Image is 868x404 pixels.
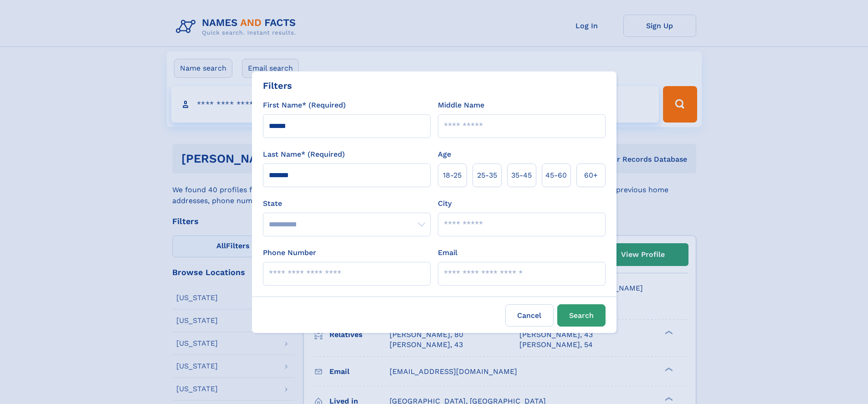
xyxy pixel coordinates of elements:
span: 60+ [584,170,598,181]
label: Middle Name [438,100,484,111]
label: Cancel [505,304,554,327]
label: State [263,198,431,209]
div: Filters [263,79,292,92]
span: 18‑25 [443,170,462,181]
span: 35‑45 [511,170,532,181]
span: 45‑60 [545,170,567,181]
label: Email [438,247,457,258]
label: Age [438,149,451,160]
button: Search [557,304,606,327]
label: Last Name* (Required) [263,149,345,160]
label: First Name* (Required) [263,100,346,111]
label: City [438,198,452,209]
span: 25‑35 [477,170,497,181]
label: Phone Number [263,247,316,258]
